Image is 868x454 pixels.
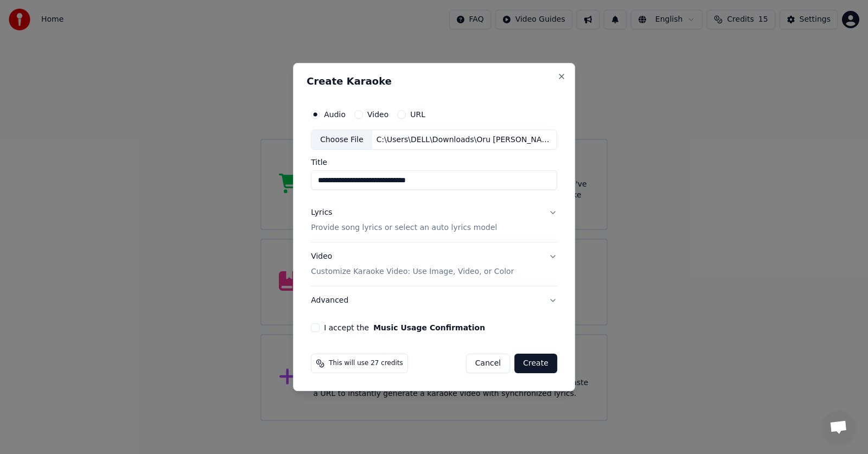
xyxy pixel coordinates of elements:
button: I accept the [373,324,485,331]
div: Lyrics [311,208,332,219]
button: LyricsProvide song lyrics or select an auto lyrics model [311,199,557,242]
label: Title [311,159,557,167]
h2: Create Karaoke [307,76,561,86]
div: Choose File [311,130,372,150]
button: VideoCustomize Karaoke Video: Use Image, Video, or Color [311,243,557,286]
div: Video [311,252,514,278]
button: Create [514,354,557,373]
label: URL [410,111,425,118]
button: Cancel [466,354,510,373]
span: This will use 27 credits [329,359,403,368]
p: Customize Karaoke Video: Use Image, Video, or Color [311,266,514,277]
label: Video [367,111,388,118]
label: Audio [324,111,346,118]
p: Provide song lyrics or select an auto lyrics model [311,223,497,234]
div: C:\Users\DELL\Downloads\Oru [PERSON_NAME] - Audio Song.mp3 [372,135,557,145]
button: Advanced [311,286,557,315]
label: I accept the [324,324,485,331]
